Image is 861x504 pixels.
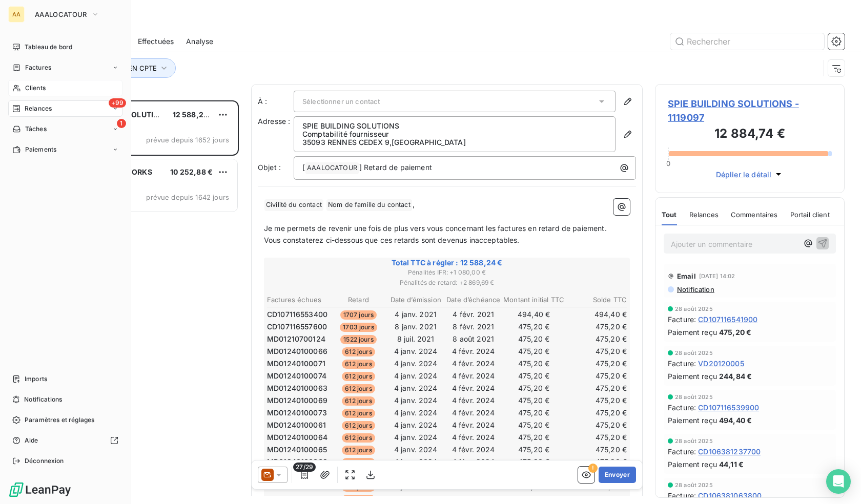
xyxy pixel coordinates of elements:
[146,136,229,144] span: prévue depuis 1652 jours
[258,163,281,172] span: Objet :
[387,395,444,406] td: 4 janv. 2024
[668,124,832,145] h3: 12 884,74 €
[566,346,627,357] td: 475,20 €
[25,83,46,93] span: Clients
[267,346,327,356] span: MD01240100066
[503,444,565,455] td: 475,20 €
[25,63,51,72] span: Factures
[267,457,327,467] span: MD01240100068
[265,268,628,277] span: Pénalités IFR : + 1 080,00 €
[387,383,444,394] td: 4 janv. 2024
[267,383,327,393] span: MD01240100063
[186,36,213,47] span: Analyse
[668,371,717,382] span: Paiement reçu
[267,420,326,430] span: MD01240100061
[326,199,412,211] span: Nom de famille du contact
[503,358,565,369] td: 475,20 €
[503,295,565,305] th: Montant initial TTC
[566,295,627,305] th: Solde TTC
[699,273,735,279] span: [DATE] 14:02
[675,394,713,400] span: 28 août 2025
[675,350,713,356] span: 28 août 2025
[445,358,502,369] td: 4 févr. 2024
[266,295,330,305] th: Factures échues
[25,456,64,466] span: Déconnexion
[387,444,444,455] td: 4 janv. 2024
[675,482,713,488] span: 28 août 2025
[503,383,565,394] td: 475,20 €
[445,309,502,320] td: 4 févr. 2021
[265,278,628,287] span: Pénalités de retard : + 2 869,69 €
[387,456,444,468] td: 4 janv. 2024
[668,97,832,124] span: SPIE BUILDING SOLUTIONS - 1119097
[716,169,772,180] span: Déplier le détail
[342,495,375,504] span: 612 jours
[566,395,627,406] td: 475,20 €
[719,459,744,470] span: 44,11 €
[264,236,520,244] span: Vous constaterez ci-dessous que ces retards sont devenus inacceptables.
[662,211,677,219] span: Tout
[359,163,432,172] span: ] Retard de paiement
[264,199,323,211] span: Civilité du contact
[566,383,627,394] td: 475,20 €
[566,358,627,369] td: 475,20 €
[413,200,415,208] span: ,
[445,321,502,332] td: 8 févr. 2021
[503,333,565,345] td: 475,20 €
[342,433,375,443] span: 612 jours
[599,467,636,483] button: Envoyer
[387,321,444,332] td: 8 janv. 2021
[340,335,377,344] span: 1522 jours
[265,258,628,268] span: Total TTC à régler : 12 588,24 €
[146,193,229,201] span: prévue depuis 1642 jours
[302,97,380,106] span: Sélectionner un contact
[503,456,565,468] td: 475,20 €
[566,432,627,443] td: 475,20 €
[668,327,717,338] span: Paiement reçu
[445,432,502,443] td: 4 févr. 2024
[342,384,375,393] span: 612 jours
[170,167,213,176] span: 10 252,88 €
[25,374,47,384] span: Imports
[173,110,215,119] span: 12 588,24 €
[49,100,239,504] div: grid
[258,117,290,125] span: Adresse :
[719,371,752,382] span: 244,84 €
[387,358,444,369] td: 4 janv. 2024
[302,130,607,138] p: Comptabilité fournisseur
[305,162,359,174] span: AAALOCATOUR
[689,211,719,219] span: Relances
[719,327,751,338] span: 475,20 €
[267,494,327,504] span: MD01240100070
[264,224,607,233] span: Je me permets de revenir une fois de plus vers vous concernant les factures en retard de paiement.
[342,446,375,455] span: 612 jours
[342,396,375,406] span: 612 jours
[503,407,565,418] td: 475,20 €
[342,372,375,381] span: 612 jours
[24,395,62,404] span: Notifications
[698,446,761,457] span: CD106381237700
[666,159,670,167] span: 0
[387,370,444,382] td: 4 janv. 2024
[267,309,327,320] span: CD107116553400
[668,402,696,413] span: Facture :
[566,321,627,332] td: 475,20 €
[267,432,327,443] span: MD01240100064
[445,383,502,394] td: 4 févr. 2024
[8,481,72,498] img: Logo LeanPay
[25,436,38,445] span: Aide
[138,36,174,47] span: Effectuées
[503,321,565,332] td: 475,20 €
[25,415,94,425] span: Paramètres et réglages
[668,358,696,369] span: Facture :
[566,333,627,345] td: 475,20 €
[503,309,565,320] td: 494,40 €
[117,119,126,128] span: 1
[668,459,717,470] span: Paiement reçu
[445,419,502,431] td: 4 févr. 2024
[566,407,627,418] td: 475,20 €
[566,419,627,431] td: 475,20 €
[8,432,122,449] a: Aide
[267,359,325,369] span: MD01240100071
[677,272,696,280] span: Email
